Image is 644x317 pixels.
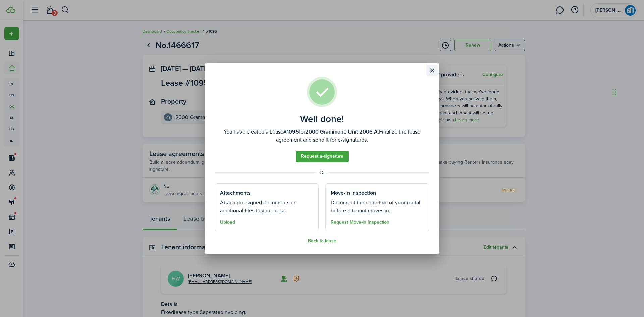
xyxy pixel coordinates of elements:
[305,128,379,136] b: 2000 Grammont, Unit 2006 A.
[331,189,376,197] well-done-section-title: Move-in Inspection
[308,238,336,244] button: Back to lease
[610,75,644,107] iframe: Chat Widget
[296,151,349,162] a: Request e-signature
[331,220,389,225] button: Request Move-in Inspection
[426,65,438,76] button: Close modal
[220,199,313,215] well-done-section-description: Attach pre-signed documents or additional files to your lease.
[215,169,429,177] well-done-separator: Or
[220,189,251,197] well-done-section-title: Attachments
[283,128,299,136] b: #1095
[300,114,344,124] well-done-title: Well done!
[331,199,424,215] well-done-section-description: Document the condition of your rental before a tenant moves in.
[215,128,429,144] well-done-description: You have created a Lease for Finalize the lease agreement and send it for e-signatures.
[220,220,235,225] button: Upload
[612,82,616,102] div: Drag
